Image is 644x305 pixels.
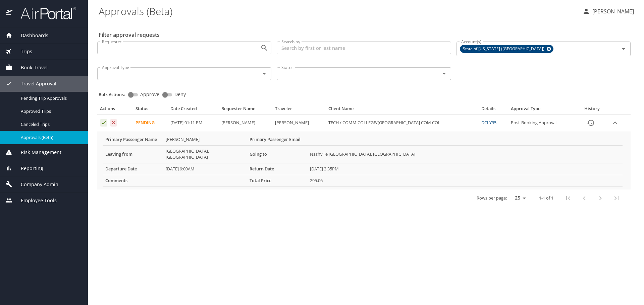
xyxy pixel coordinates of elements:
[460,46,548,53] span: State of [US_STATE] ([GEOGRAPHIC_DATA])
[12,80,56,87] span: Travel Approval
[163,163,247,175] td: [DATE] 9:00AM
[103,175,163,186] th: Comments
[247,145,307,163] th: Going to
[508,106,577,115] th: Approval Type
[307,163,623,175] td: [DATE] 3:35PM
[508,115,577,131] td: Post-Booking Approval
[97,106,631,207] table: Approval table
[168,106,219,115] th: Date Created
[12,149,61,156] span: Risk Management
[103,134,163,145] th: Primary Passenger Name
[21,134,80,141] span: Approvals (Beta)
[580,5,637,17] button: [PERSON_NAME]
[12,181,58,188] span: Company Admin
[260,43,269,53] button: Open
[260,69,269,78] button: Open
[103,163,163,175] th: Departure Date
[326,115,479,131] td: TECH / COMM COLLEGE/[GEOGRAPHIC_DATA] COM COL
[272,115,326,131] td: [PERSON_NAME]
[163,145,247,163] td: [GEOGRAPHIC_DATA], [GEOGRAPHIC_DATA]
[577,106,607,115] th: History
[326,106,479,115] th: Client Name
[583,115,599,131] button: History
[247,134,307,145] th: Primary Passenger Email
[21,121,80,128] span: Canceled Trips
[12,32,48,39] span: Dashboards
[110,119,117,127] button: Deny request
[163,134,247,145] td: [PERSON_NAME]
[219,106,272,115] th: Requester Name
[307,175,623,186] td: 295.06
[219,115,272,131] td: [PERSON_NAME]
[21,95,80,101] span: Pending Trip Approvals
[247,163,307,175] th: Return Date
[12,165,43,172] span: Reporting
[6,7,13,20] img: icon-airportal.png
[247,175,307,186] th: Total Price
[12,197,57,204] span: Employee Tools
[13,7,76,20] img: airportal-logo.png
[12,48,32,55] span: Trips
[307,145,623,163] td: Nashville [GEOGRAPHIC_DATA], [GEOGRAPHIC_DATA]
[619,44,628,54] button: Open
[168,115,219,131] td: [DATE] 01:11 PM
[481,120,496,126] a: DCLY35
[12,64,48,71] span: Book Travel
[477,196,507,200] p: Rows per page:
[439,69,449,78] button: Open
[103,134,623,187] table: More info for approvals
[21,108,80,115] span: Approved Trips
[99,1,577,21] h1: Approvals (Beta)
[610,118,620,128] button: expand row
[539,196,553,200] p: 1-1 of 1
[509,193,528,203] select: rows per page
[460,45,553,53] div: State of [US_STATE] ([GEOGRAPHIC_DATA])
[100,119,107,127] button: Approve request
[99,29,160,40] h2: Filter approval requests
[97,106,133,115] th: Actions
[133,106,167,115] th: Status
[133,115,167,131] td: Pending
[99,91,130,97] p: Bulk Actions:
[174,92,186,97] span: Deny
[140,92,159,97] span: Approve
[103,145,163,163] th: Leaving from
[277,42,451,54] input: Search by first or last name
[479,106,508,115] th: Details
[590,7,634,15] p: [PERSON_NAME]
[272,106,326,115] th: Traveler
